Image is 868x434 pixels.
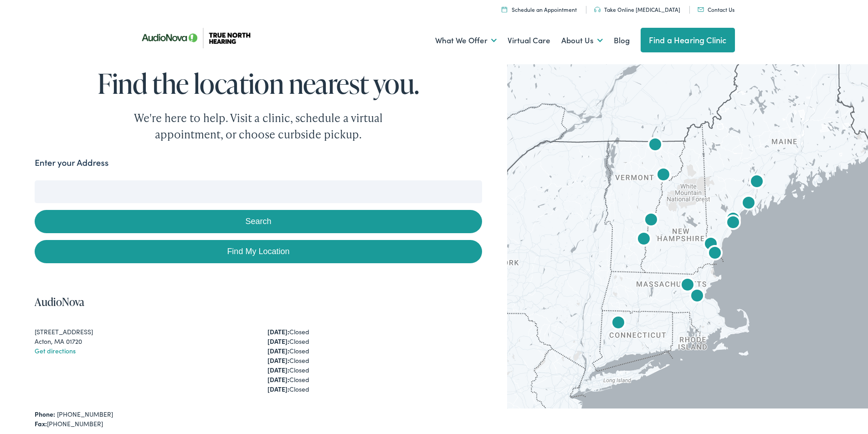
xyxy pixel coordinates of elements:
[267,346,289,355] strong: [DATE]:
[640,210,662,232] div: True North Hearing by AudioNova
[700,234,722,256] div: AudioNova
[35,68,482,98] h1: Find the location nearest you.
[35,180,482,203] input: Enter your address or zip code
[267,356,289,365] strong: [DATE]:
[614,24,630,57] a: Blog
[704,243,726,265] div: AudioNova
[746,172,768,194] div: True North Hearing by AudioNova
[677,275,699,297] div: AudioNova
[594,7,601,12] img: Headphones icon in color code ffb348
[267,337,289,346] strong: [DATE]:
[502,5,577,13] a: Schedule an Appointment
[267,365,289,374] strong: [DATE]:
[35,240,482,263] a: Find My Location
[686,286,708,308] div: AudioNova
[35,409,55,419] strong: Phone:
[722,213,744,235] div: AudioNova
[652,165,674,187] div: AudioNova
[644,135,666,157] div: AudioNova
[267,384,289,393] strong: [DATE]:
[607,313,629,335] div: AudioNova
[35,327,249,337] div: [STREET_ADDRESS]
[35,156,108,169] label: Enter your Address
[35,337,249,346] div: Acton, MA 01720
[698,5,734,13] a: Contact Us
[35,419,47,428] strong: Fax:
[508,24,550,57] a: Virtual Care
[502,6,507,12] img: Icon symbolizing a calendar in color code ffb348
[35,294,84,309] a: AudioNova
[633,229,655,251] div: AudioNova
[561,24,603,57] a: About Us
[35,346,76,355] a: Get directions
[35,419,482,429] div: [PHONE_NUMBER]
[267,375,289,384] strong: [DATE]:
[35,210,482,233] button: Search
[738,193,760,215] div: AudioNova
[594,5,680,13] a: Take Online [MEDICAL_DATA]
[641,28,735,52] a: Find a Hearing Clinic
[267,327,482,394] div: Closed Closed Closed Closed Closed Closed Closed
[722,209,744,231] div: AudioNova
[698,7,704,12] img: Mail icon in color code ffb348, used for communication purposes
[113,110,404,143] div: We're here to help. Visit a clinic, schedule a virtual appointment, or choose curbside pickup.
[57,409,113,419] a: [PHONE_NUMBER]
[267,327,289,336] strong: [DATE]:
[435,24,497,57] a: What We Offer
